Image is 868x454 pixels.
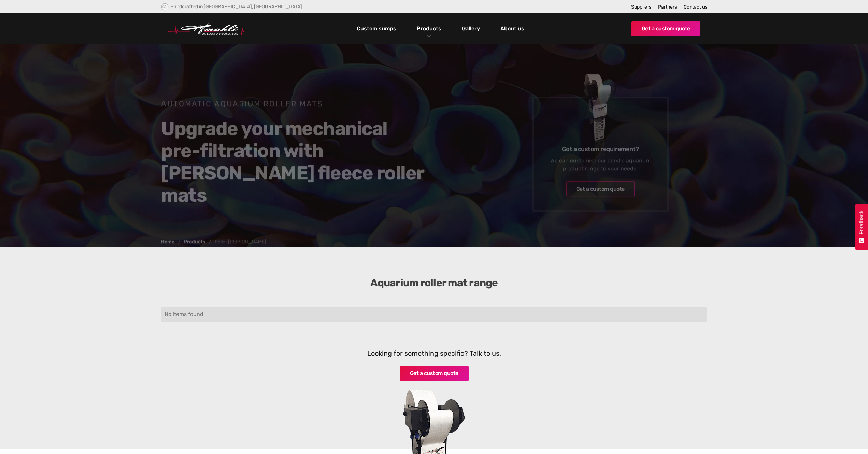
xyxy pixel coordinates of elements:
h6: Got a custom requirement? [544,145,656,153]
a: Contact us [684,4,707,10]
h2: Upgrade your mechanical pre-filtration with [PERSON_NAME] fleece roller mats [161,118,424,206]
img: Hmahli Australia Logo [168,22,250,35]
a: Get a custom quote [566,181,635,196]
a: Custom sumps [355,23,398,35]
div: Handcrafted in [GEOGRAPHIC_DATA], [GEOGRAPHIC_DATA] [170,4,302,10]
button: Feedback - Show survey [855,204,868,250]
a: Suppliers [631,4,651,10]
a: home [168,22,250,35]
a: Home [161,239,174,244]
h5: Looking for something specific? Talk to us. [303,349,566,357]
a: Products [184,239,205,244]
a: Get a custom quote [631,21,700,36]
h1: Automatic aquarium roller mats [161,99,424,109]
div: Get a custom quote [576,185,624,193]
a: Gallery [460,23,482,35]
a: Get a custom quote [400,366,469,381]
img: Roller mats [544,65,656,165]
h3: Aquarium roller mat range [303,277,566,289]
span: Feedback [858,210,865,234]
div: Roller [PERSON_NAME] [215,239,266,244]
div: We can customise our acrylic aquarium product range to your needs. [544,156,656,173]
a: Partners [658,4,677,10]
div: No items found. [165,310,704,318]
a: Products [415,24,443,33]
div: Products [412,13,446,44]
a: About us [499,23,526,35]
